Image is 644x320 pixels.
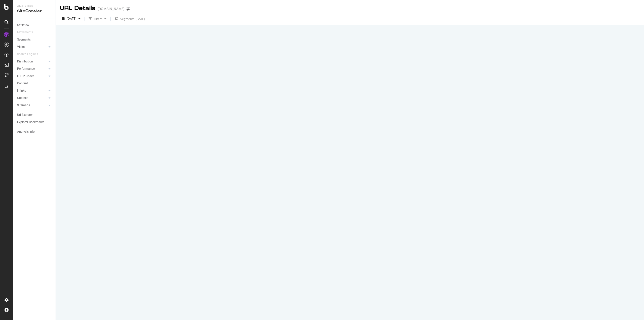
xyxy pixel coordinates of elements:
[2,28,31,32] a: Enable Validation
[17,112,52,118] a: Url Explorer
[60,4,96,13] div: URL Details
[60,15,83,23] button: [DATE]
[17,112,33,118] div: Url Explorer
[17,88,47,93] a: Inlinks
[17,103,30,108] div: Sitemaps
[17,95,47,101] a: Outlinks
[120,17,134,21] span: Segments
[127,7,130,11] div: arrow-right-arrow-left
[17,66,35,72] div: Performance
[87,15,108,23] button: Filters
[17,44,47,50] a: Visits
[17,4,52,8] div: Analytics
[17,22,29,28] div: Overview
[17,22,52,28] a: Overview
[94,17,102,21] div: Filters
[17,30,38,35] a: Movements
[17,52,38,57] div: Search Engines
[17,95,28,101] div: Outlinks
[17,30,33,35] div: Movements
[98,6,125,11] div: [DOMAIN_NAME]
[17,74,47,79] a: HTTP Codes
[17,37,52,42] a: Segments
[17,120,52,125] a: Explorer Bookmarks
[17,59,33,64] div: Distribution
[17,88,26,93] div: Inlinks
[17,44,25,50] div: Visits
[2,12,73,20] h5: Bazaarvoice Analytics content is not detected on this page.
[17,59,47,64] a: Distribution
[17,103,47,108] a: Sitemaps
[67,16,76,21] span: 2025 Aug. 6th
[17,129,35,134] div: Analysis Info
[17,120,44,125] div: Explorer Bookmarks
[136,17,145,21] div: [DATE]
[17,129,52,134] a: Analysis Info
[17,52,43,57] a: Search Engines
[17,8,52,14] div: SiteCrawler
[17,81,28,86] div: Content
[17,74,34,79] div: HTTP Codes
[17,37,31,42] div: Segments
[17,81,52,86] a: Content
[2,2,73,7] p: Analytics Inspector 1.7.0
[17,66,47,72] a: Performance
[2,28,31,32] abbr: Enabling validation will send analytics events to the Bazaarvoice validation service. If an event...
[113,15,147,23] button: Segments[DATE]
